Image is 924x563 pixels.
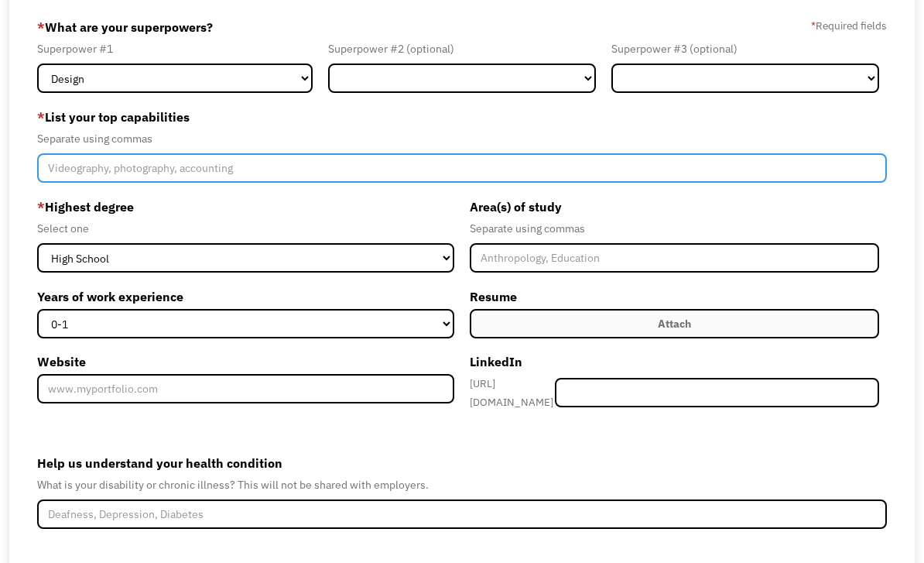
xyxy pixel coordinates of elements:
[328,40,596,59] div: Superpower #2 (optional)
[37,500,887,530] input: Deafness, Depression, Diabetes
[811,17,887,36] label: Required fields
[470,285,879,310] label: Resume
[470,350,879,375] label: LinkedIn
[37,195,454,220] label: Highest degree
[470,244,879,273] input: Anthropology, Education
[37,220,454,239] div: Select one
[470,220,879,239] div: Separate using commas
[611,40,879,59] div: Superpower #3 (optional)
[37,375,454,404] input: www.myportfolio.com
[470,195,879,220] label: Area(s) of study
[37,105,887,130] label: List your top capabilities
[37,350,454,375] label: Website
[470,310,879,339] label: Attach
[37,285,454,310] label: Years of work experience
[37,154,887,184] input: Videography, photography, accounting
[37,130,887,149] div: Separate using commas
[37,451,887,476] label: Help us understand your health condition
[37,40,313,59] div: Superpower #1
[470,375,555,412] div: [URL][DOMAIN_NAME]
[37,476,887,495] div: What is your disability or chronic illness? This will not be shared with employers.
[37,15,213,40] label: What are your superpowers?
[658,315,691,334] div: Attach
